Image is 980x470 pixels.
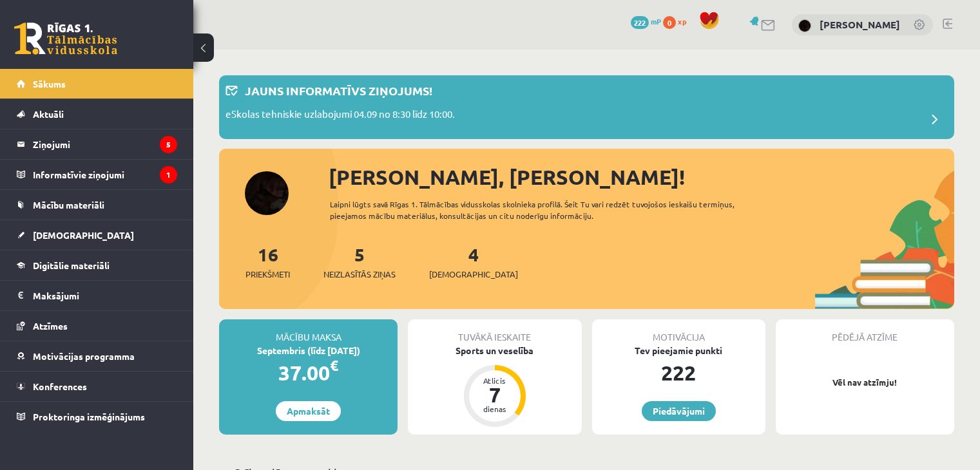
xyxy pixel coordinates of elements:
div: 7 [476,384,514,405]
a: Mācību materiāli [17,190,177,220]
span: Proktoringa izmēģinājums [33,411,145,422]
div: Atlicis [476,377,514,384]
div: Sports un veselība [408,344,581,357]
span: 222 [631,16,649,29]
span: Priekšmeti [245,268,290,281]
legend: Informatīvie ziņojumi [33,160,177,189]
span: Atzīmes [33,320,68,332]
a: 222 mP [631,16,661,26]
span: xp [678,16,686,26]
span: [DEMOGRAPHIC_DATA] [33,229,134,241]
a: Atzīmes [17,311,177,341]
span: Mācību materiāli [33,199,104,211]
legend: Maksājumi [33,281,177,310]
span: € [330,356,338,375]
a: Ziņojumi5 [17,129,177,159]
img: Linda Rutka [798,19,811,32]
i: 5 [160,136,177,153]
a: Sākums [17,69,177,99]
span: Aktuāli [33,108,64,120]
a: [DEMOGRAPHIC_DATA] [17,220,177,250]
a: Apmaksāt [276,401,341,421]
span: mP [651,16,661,26]
a: Aktuāli [17,99,177,129]
a: Jauns informatīvs ziņojums! eSkolas tehniskie uzlabojumi 04.09 no 8:30 līdz 10:00. [226,82,948,133]
span: Konferences [33,381,87,392]
a: Konferences [17,371,177,401]
div: 222 [592,357,765,388]
i: 1 [160,166,177,183]
div: 37.00 [219,357,398,388]
div: Tev pieejamie punkti [592,344,765,357]
div: Septembris (līdz [DATE]) [219,344,398,357]
span: Motivācijas programma [33,350,135,362]
p: eSkolas tehniskie uzlabojumi 04.09 no 8:30 līdz 10:00. [226,107,455,125]
a: Motivācijas programma [17,341,177,371]
div: Pēdējā atzīme [776,319,954,344]
a: 4[DEMOGRAPHIC_DATA] [429,243,518,281]
a: Sports un veselība Atlicis 7 dienas [408,344,581,429]
a: 0 xp [663,16,693,26]
a: Piedāvājumi [642,401,716,421]
a: Digitālie materiāli [17,250,177,280]
span: Sākums [33,78,66,89]
a: 5Neizlasītās ziņas [323,243,396,281]
a: Proktoringa izmēģinājums [17,402,177,431]
a: Maksājumi [17,281,177,310]
p: Jauns informatīvs ziņojums! [245,82,432,99]
div: Laipni lūgts savā Rīgas 1. Tālmācības vidusskolas skolnieka profilā. Šeit Tu vari redzēt tuvojošo... [330,198,771,221]
span: 0 [663,16,676,29]
a: Rīgas 1. Tālmācības vidusskola [14,23,117,55]
span: Neizlasītās ziņas [323,268,396,281]
a: 16Priekšmeti [245,243,290,281]
a: Informatīvie ziņojumi1 [17,160,177,189]
p: Vēl nav atzīmju! [782,376,948,389]
div: Mācību maksa [219,319,398,344]
div: dienas [476,405,514,413]
div: Motivācija [592,319,765,344]
a: [PERSON_NAME] [820,18,900,31]
span: Digitālie materiāli [33,259,110,271]
div: [PERSON_NAME], [PERSON_NAME]! [329,162,954,193]
span: [DEMOGRAPHIC_DATA] [429,268,518,281]
legend: Ziņojumi [33,129,177,159]
div: Tuvākā ieskaite [408,319,581,344]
